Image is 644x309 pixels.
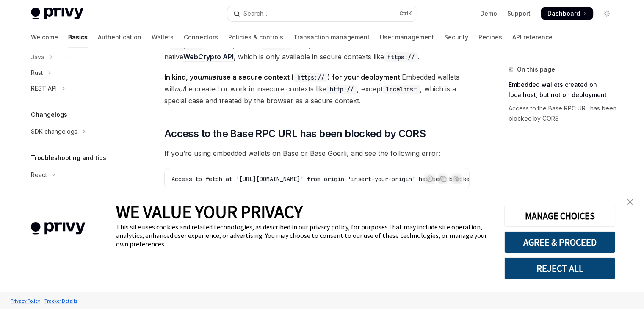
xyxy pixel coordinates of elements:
[438,173,449,184] button: Copy the contents from the code block
[227,6,417,21] button: Open search
[326,85,357,94] code: http://
[622,193,638,210] a: close banner
[293,27,370,47] a: Transaction management
[116,223,492,248] div: This site uses cookies and related technologies, as described in our privacy policy, for purposes...
[31,8,83,19] img: light logo
[504,257,615,279] button: REJECT ALL
[627,199,633,205] img: close banner
[31,27,58,47] a: Welcome
[507,9,531,18] a: Support
[183,52,234,61] a: WebCrypto API
[504,205,615,227] button: MANAGE CHOICES
[31,153,106,163] h5: Troubleshooting and tips
[31,110,67,120] h5: Changelogs
[171,175,534,183] span: Access to fetch at '[URL][DOMAIN_NAME]' from origin 'insert-your-origin' has been blocked by CORS...
[399,10,412,17] span: Ctrl K
[164,127,426,141] span: Access to the Base RPC URL has been blocked by CORS
[98,27,141,47] a: Authentication
[202,73,218,81] em: must
[384,52,418,62] code: https://
[24,124,133,139] button: Toggle SDK changelogs section
[152,27,174,47] a: Wallets
[509,78,620,102] a: Embedded wallets created on localhost, but not on deployment
[8,293,42,308] a: Privacy Policy
[164,147,470,159] span: If you’re using embedded wallets on Base or Base Goerli, and see the following error:
[504,231,615,253] button: AGREE & PROCEED
[31,83,57,94] div: REST API
[24,183,133,198] a: Common framework errors
[547,9,580,18] span: Dashboard
[243,8,267,19] div: Search...
[509,102,620,125] a: Access to the Base RPC URL has been blocked by CORS
[24,167,133,182] button: Toggle React section
[380,27,434,47] a: User management
[174,85,185,93] em: not
[294,73,328,82] code: https://
[512,27,553,47] a: API reference
[31,127,77,137] div: SDK changelogs
[31,68,43,78] div: Rust
[68,27,88,47] a: Basics
[600,7,614,20] button: Toggle dark mode
[24,65,133,80] button: Toggle Rust section
[451,173,462,184] button: Ask AI
[24,81,133,96] button: Toggle REST API section
[228,27,283,47] a: Policies & controls
[36,185,111,196] div: Common framework errors
[42,293,79,308] a: Tracker Details
[478,27,502,47] a: Recipes
[184,27,218,47] a: Connectors
[13,210,103,247] img: company logo
[383,85,420,94] code: localhost
[517,64,555,74] span: On this page
[480,9,497,18] a: Demo
[541,7,593,20] a: Dashboard
[116,201,303,223] span: WE VALUE YOUR PRIVACY
[424,173,435,184] button: Report incorrect code
[444,27,468,47] a: Security
[31,170,47,180] div: React
[164,71,470,107] span: Embedded wallets will be created or work in insecure contexts like , except , which is a special ...
[164,73,402,81] strong: In kind, you use a secure context ( ) for your deployment.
